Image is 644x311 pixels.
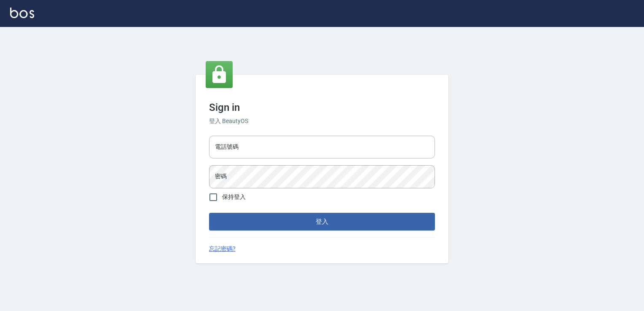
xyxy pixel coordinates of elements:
h6: 登入 BeautyOS [209,117,435,126]
img: Logo [10,8,34,18]
span: 保持登入 [222,193,246,201]
h3: Sign in [209,102,435,113]
a: 忘記密碼? [209,244,236,253]
button: 登入 [209,213,435,231]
